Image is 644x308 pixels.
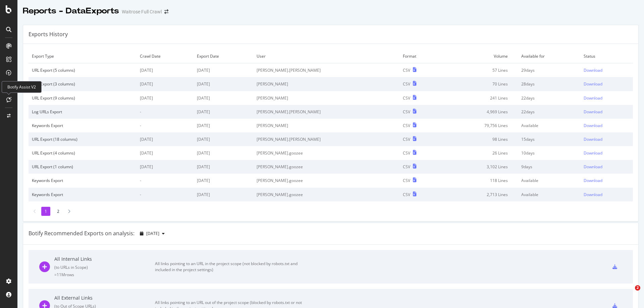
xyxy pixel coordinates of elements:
[253,119,399,132] td: [PERSON_NAME]
[137,174,193,187] td: -
[442,77,518,91] td: 70 Lines
[584,109,602,115] div: Download
[32,123,133,128] div: Keywords Export
[442,91,518,105] td: 241 Lines
[194,77,253,91] td: [DATE]
[194,105,253,119] td: [DATE]
[32,95,133,101] div: URL Export (9 columns)
[442,188,518,201] td: 2,713 Lines
[518,146,580,160] td: 10 days
[518,91,580,105] td: 22 days
[442,49,518,63] td: Volume
[399,49,442,63] td: Format
[194,132,253,146] td: [DATE]
[518,105,580,119] td: 22 days
[194,174,253,187] td: [DATE]
[584,164,602,170] div: Download
[518,49,580,63] td: Available for
[584,150,602,156] div: Download
[32,109,133,115] div: Log URLs Export
[584,67,602,73] div: Download
[403,136,410,142] div: CSV
[137,63,193,77] td: [DATE]
[137,49,193,63] td: Crawl Date
[584,81,630,87] a: Download
[32,150,133,156] div: URL Export (4 columns)
[137,228,167,239] button: [DATE]
[612,264,617,269] div: csv-export
[442,146,518,160] td: 26 Lines
[253,146,399,160] td: [PERSON_NAME].goozee
[584,95,630,101] a: Download
[584,178,602,183] div: Download
[403,164,410,170] div: CSV
[403,67,410,73] div: CSV
[584,81,602,87] div: Download
[194,91,253,105] td: [DATE]
[521,178,577,183] div: Available
[32,81,133,87] div: URL Export (3 columns)
[194,49,253,63] td: Export Date
[442,174,518,187] td: 118 Lines
[32,136,133,142] div: URL Export (18 columns)
[403,123,410,128] div: CSV
[194,63,253,77] td: [DATE]
[194,160,253,174] td: [DATE]
[403,150,410,156] div: CSV
[584,136,630,142] a: Download
[32,192,133,197] div: Keywords Export
[584,109,630,115] a: Download
[635,285,640,291] span: 2
[137,146,193,160] td: [DATE]
[54,207,63,216] li: 2
[253,49,399,63] td: User
[32,67,133,73] div: URL Export (5 columns)
[403,178,410,183] div: CSV
[253,160,399,174] td: [PERSON_NAME].goozee
[122,8,162,15] div: Waitrose Full Crawl
[253,174,399,187] td: [PERSON_NAME].goozee
[29,30,68,38] div: Exports History
[584,150,630,156] a: Download
[584,95,602,101] div: Download
[29,230,135,237] div: Botify Recommended Exports on analysis:
[518,77,580,91] td: 28 days
[584,192,630,197] a: Download
[29,49,137,63] td: Export Type
[403,192,410,197] div: CSV
[580,49,633,63] td: Status
[518,160,580,174] td: 9 days
[584,192,602,197] div: Download
[518,132,580,146] td: 15 days
[164,9,168,14] div: arrow-right-arrow-left
[253,188,399,201] td: [PERSON_NAME].goozee
[584,123,630,128] a: Download
[584,164,630,170] a: Download
[137,160,193,174] td: [DATE]
[442,119,518,132] td: 79,756 Lines
[253,91,399,105] td: [PERSON_NAME]
[155,261,306,273] div: All links pointing to an URL in the project scope (not blocked by robots.txt and included in the ...
[584,123,602,128] div: Download
[442,160,518,174] td: 3,102 Lines
[137,105,193,119] td: -
[403,109,410,115] div: CSV
[23,5,119,17] div: Reports - DataExports
[253,132,399,146] td: [PERSON_NAME].[PERSON_NAME]
[621,285,637,301] iframe: Intercom live chat
[253,77,399,91] td: [PERSON_NAME]
[194,119,253,132] td: [DATE]
[253,63,399,77] td: [PERSON_NAME].[PERSON_NAME]
[146,231,159,236] span: 2025 Sep. 13th
[194,146,253,160] td: [DATE]
[54,256,155,262] div: All Internal Links
[2,81,42,93] div: Botify Assist V2
[137,91,193,105] td: [DATE]
[32,178,133,183] div: Keywords Export
[54,264,155,270] div: ( to URLs in Scope )
[137,77,193,91] td: [DATE]
[521,192,577,197] div: Available
[54,272,155,278] div: = 11M rows
[194,188,253,201] td: [DATE]
[32,164,133,170] div: URL Export (1 column)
